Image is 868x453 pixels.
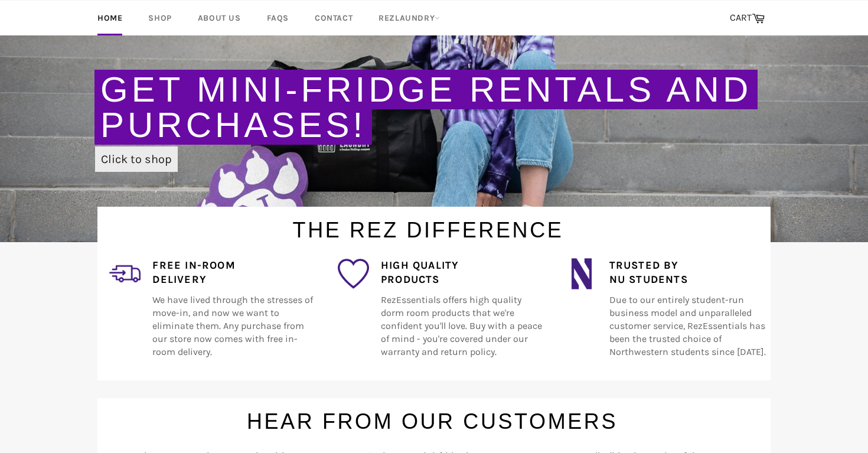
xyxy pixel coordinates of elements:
[367,1,452,35] a: RezLaundry
[86,1,134,35] a: Home
[338,258,369,289] img: favorite_1.png
[566,258,597,289] img: northwestern_wildcats_tiny.png
[369,258,542,372] div: RezEssentials offers high quality dorm room products that we're confident you'll love. Buy with a...
[598,258,771,372] div: Due to our entirely student-run business model and unparalleled customer service, RezEssentials h...
[136,1,183,35] a: Shop
[141,258,314,372] div: We have lived through the stresses of move-in, and now we want to eliminate them. Any purchase fr...
[86,207,771,245] h1: The Rez Difference
[381,258,542,288] h4: High Quality Products
[86,398,771,436] h1: Hear From Our Customers
[152,258,314,288] h4: Free In-Room Delivery
[255,1,301,35] a: FAQs
[186,1,253,35] a: About Us
[303,1,364,35] a: Contact
[609,258,771,288] h4: Trusted by NU Students
[724,6,771,31] a: CART
[109,258,141,289] img: delivery_2.png
[95,146,178,172] a: Click to shop
[100,70,752,145] a: Get Mini-Fridge Rentals and Purchases!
